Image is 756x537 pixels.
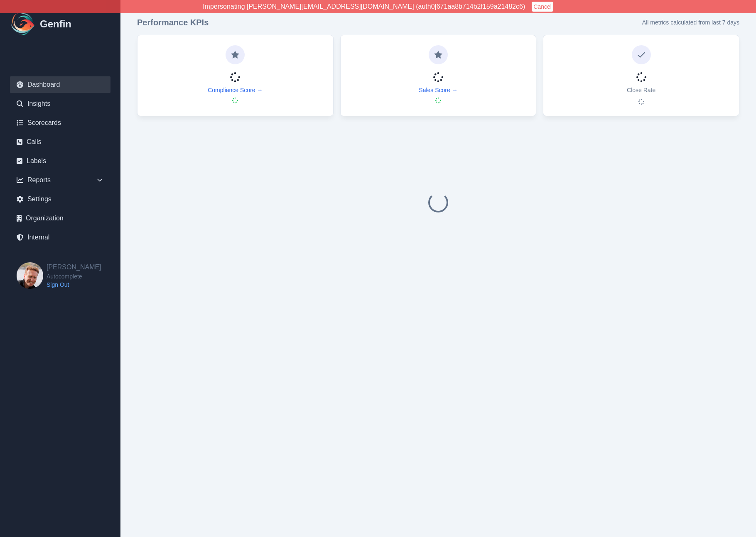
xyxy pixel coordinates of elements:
a: Internal [10,229,110,246]
span: Autocomplete [47,272,101,281]
a: Insights [10,95,110,112]
img: Logo [10,11,37,37]
a: Labels [10,153,110,169]
img: Brian Dunagan [17,262,43,289]
a: Calls [10,134,110,150]
a: Settings [10,191,110,207]
h1: Genfin [40,17,71,31]
a: Sales Score → [419,86,457,94]
p: Close Rate [627,86,655,94]
h3: Performance KPIs [137,17,209,28]
p: All metrics calculated from last 7 days [642,18,739,27]
h2: [PERSON_NAME] [47,262,101,272]
a: Sign Out [47,281,101,289]
div: Reports [10,172,110,188]
a: Organization [10,210,110,227]
button: Cancel [532,2,553,12]
a: Compliance Score → [208,86,263,94]
a: Dashboard [10,76,110,93]
a: Scorecards [10,115,110,131]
